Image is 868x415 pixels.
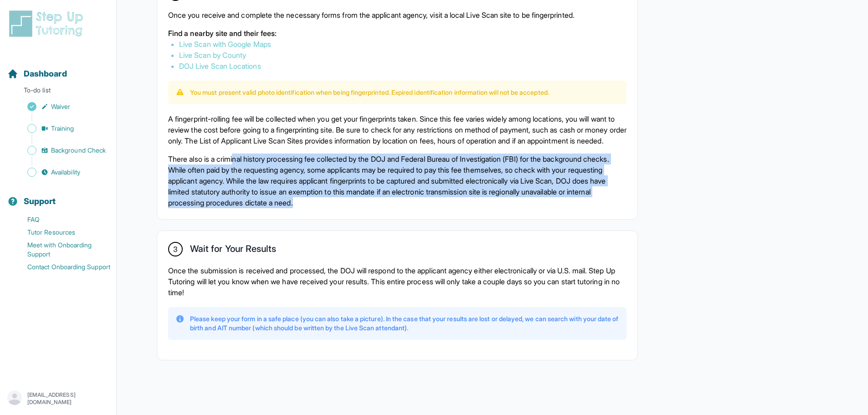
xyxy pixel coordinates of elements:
[168,10,627,20] p: Once you receive and complete the necessary forms from the applicant agency, visit a local Live S...
[7,390,109,407] button: [EMAIL_ADDRESS][DOMAIN_NAME]
[168,28,627,39] p: Find a nearby site and their fees:
[7,122,116,135] a: Training
[7,9,88,38] img: logo
[24,195,56,208] span: Support
[51,102,70,111] span: Waiver
[190,88,549,97] p: You must present valid photo identification when being fingerprinted. Expired identification info...
[168,113,627,146] p: A fingerprint-rolling fee will be collected when you get your fingerprints taken. Since this fee ...
[7,100,116,113] a: Waiver
[7,213,116,226] a: FAQ
[190,243,276,258] h2: Wait for Your Results
[173,244,178,255] span: 3
[190,314,619,333] p: Please keep your form in a safe place (you can also take a picture). In the case that your result...
[7,226,116,239] a: Tutor Resources
[7,144,116,157] a: Background Check
[7,261,116,273] a: Contact Onboarding Support
[27,391,109,406] p: [EMAIL_ADDRESS][DOMAIN_NAME]
[179,51,246,60] a: Live Scan by County
[7,67,67,80] a: Dashboard
[51,146,106,155] span: Background Check
[24,67,67,80] span: Dashboard
[7,239,116,261] a: Meet with Onboarding Support
[168,154,627,208] p: There also is a criminal history processing fee collected by the DOJ and Federal Bureau of Invest...
[4,53,113,84] button: Dashboard
[51,124,74,133] span: Training
[51,168,80,177] span: Availability
[179,40,271,49] a: Live Scan with Google Maps
[4,180,113,211] button: Support
[7,166,116,179] a: Availability
[179,61,261,71] a: DOJ Live Scan Locations
[168,265,627,298] p: Once the submission is received and processed, the DOJ will respond to the applicant agency eithe...
[4,86,113,98] p: To-do list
